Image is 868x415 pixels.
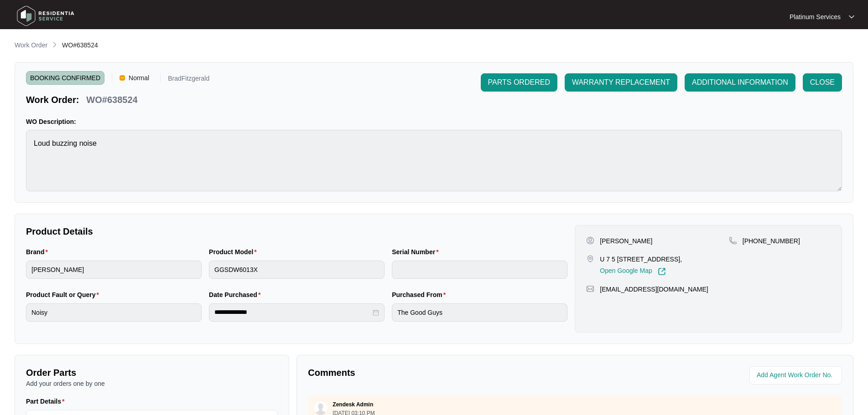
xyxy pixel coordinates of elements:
[62,41,98,49] span: WO#638524
[729,236,737,245] img: map-pin
[333,401,373,408] p: Zendesk Admin
[214,307,371,317] input: Date Purchased
[86,93,137,106] p: WO#638524
[209,247,260,256] label: Product Model
[15,41,47,50] p: Work Order
[757,370,837,381] input: Add Agent Work Order No.
[209,261,385,279] input: Product Model
[692,77,788,88] span: ADDITIONAL INFORMATION
[26,247,52,256] label: Brand
[26,261,202,279] input: Brand
[26,366,278,379] p: Order Parts
[810,77,835,88] span: CLOSE
[586,285,594,293] img: map-pin
[120,75,125,81] img: Vercel Logo
[51,41,58,48] img: chevron-right
[488,77,550,88] span: PARTS ORDERED
[314,401,327,415] img: user.svg
[26,225,567,238] p: Product Details
[392,303,567,322] input: Purchased From
[26,93,79,106] p: Work Order:
[125,71,153,85] span: Normal
[849,15,854,19] img: dropdown arrow
[803,73,842,92] button: CLOSE
[26,397,68,406] label: Part Details
[26,379,278,388] p: Add your orders one by one
[13,41,49,51] a: Work Order
[600,255,682,264] p: U 7 5 [STREET_ADDRESS],
[658,267,666,276] img: Link-External
[743,236,800,246] p: [PHONE_NUMBER]
[600,267,665,276] a: Open Google Map
[565,73,677,92] button: WARRANTY REPLACEMENT
[26,130,842,191] textarea: Loud buzzing noise
[600,236,652,246] p: [PERSON_NAME]
[26,117,842,126] p: WO Description:
[685,73,795,92] button: ADDITIONAL INFORMATION
[26,303,202,322] input: Product Fault or Query
[572,77,670,88] span: WARRANTY REPLACEMENT
[586,255,594,263] img: map-pin
[790,12,841,21] p: Platinum Services
[168,75,209,85] p: BradFitzgerald
[481,73,557,92] button: PARTS ORDERED
[392,247,442,256] label: Serial Number
[14,2,78,30] img: residentia service logo
[308,366,568,379] p: Comments
[600,285,708,294] p: [EMAIL_ADDRESS][DOMAIN_NAME]
[392,261,567,279] input: Serial Number
[26,290,103,299] label: Product Fault or Query
[209,290,264,299] label: Date Purchased
[26,71,104,85] span: BOOKING CONFIRMED
[392,290,449,299] label: Purchased From
[586,236,594,245] img: user-pin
